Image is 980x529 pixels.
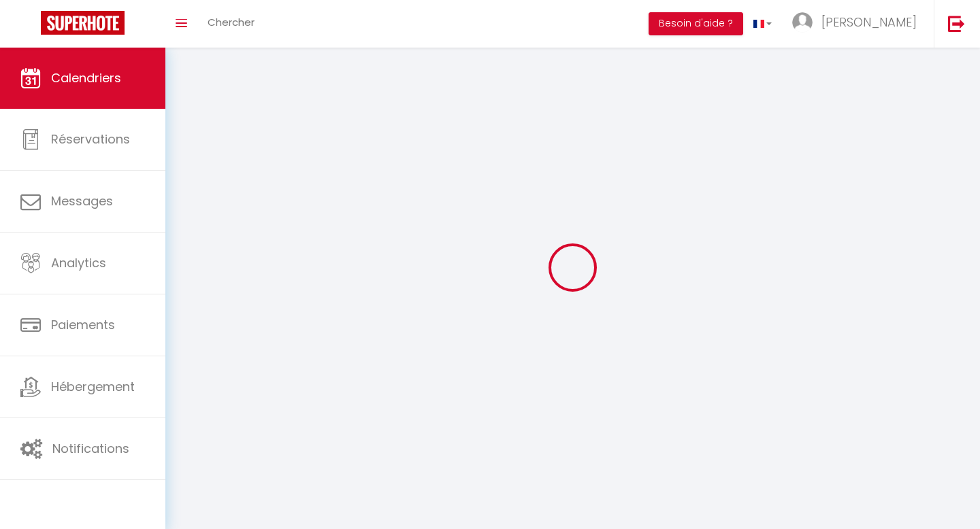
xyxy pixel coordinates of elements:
span: Analytics [51,254,106,271]
span: Calendriers [51,69,121,86]
span: Réservations [51,131,130,148]
img: logout [948,15,965,32]
button: Besoin d'aide ? [649,12,743,35]
span: Paiements [51,316,115,333]
span: Messages [51,192,113,209]
span: [PERSON_NAME] [821,14,917,31]
img: ... [792,12,813,33]
img: Super Booking [41,11,125,35]
span: Notifications [52,440,129,457]
span: Chercher [208,15,255,29]
span: Hébergement [51,378,135,395]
